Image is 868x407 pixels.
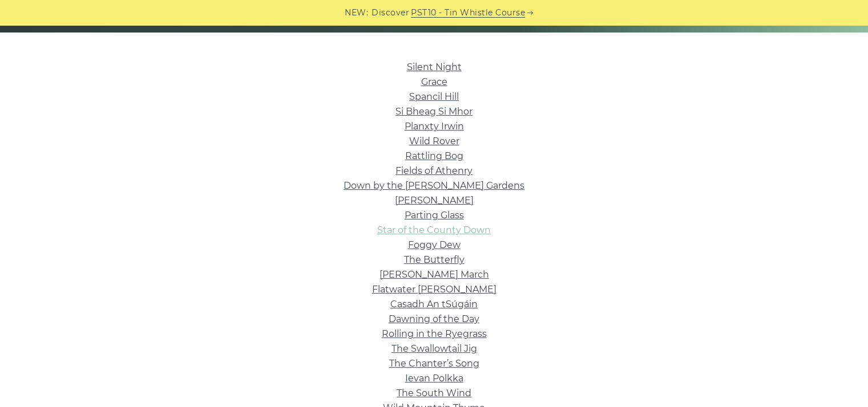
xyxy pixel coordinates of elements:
a: [PERSON_NAME] [395,195,474,206]
a: Planxty Irwin [405,121,464,132]
span: NEW: [345,6,368,19]
a: Down by the [PERSON_NAME] Gardens [344,180,524,191]
a: Rolling in the Ryegrass [382,328,487,339]
a: Flatwater [PERSON_NAME] [372,284,496,295]
a: Foggy Dew [408,239,461,250]
a: The Swallowtail Jig [391,343,477,354]
a: Silent Night [407,62,462,72]
a: Dawning of the Day [389,314,479,324]
a: Parting Glass [405,210,464,221]
span: Discover [372,6,409,19]
a: Rattling Bog [405,150,463,161]
a: Fields of Athenry [395,165,473,176]
a: The Chanter’s Song [389,358,479,369]
a: The South Wind [397,388,471,398]
a: Wild Rover [409,136,459,146]
a: [PERSON_NAME] March [380,269,489,280]
a: Grace [421,76,447,87]
a: Si­ Bheag Si­ Mhor [395,106,473,117]
a: Spancil Hill [409,91,459,102]
a: PST10 - Tin Whistle Course [411,6,525,19]
a: Casadh An tSúgáin [390,299,478,310]
a: Ievan Polkka [405,373,463,384]
a: The Butterfly [404,254,465,265]
a: Star of the County Down [377,225,491,235]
